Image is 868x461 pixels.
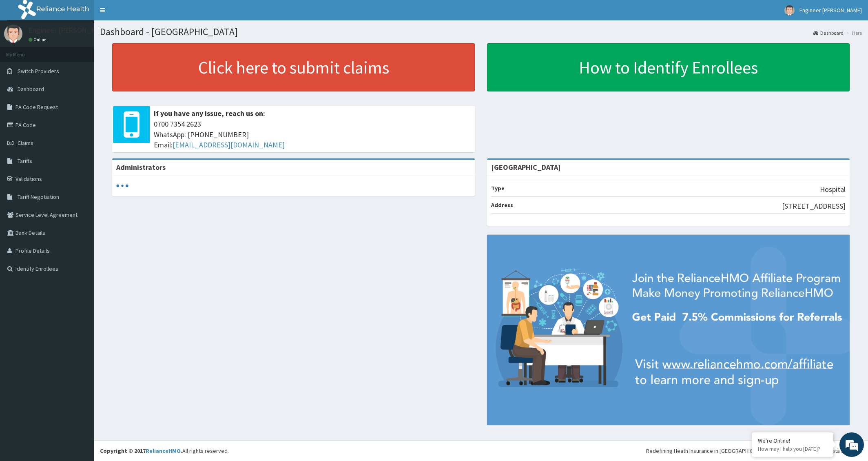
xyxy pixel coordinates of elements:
footer: All rights reserved. [94,440,868,461]
strong: Copyright © 2017 . [100,447,182,454]
a: RelianceHMO [146,447,181,454]
a: [EMAIL_ADDRESS][DOMAIN_NAME] [173,140,285,149]
img: provider-team-banner.png [487,235,850,425]
b: Type [491,185,505,192]
p: Engineer [PERSON_NAME] [29,27,112,34]
p: Hospital [820,184,846,195]
h1: Dashboard - [GEOGRAPHIC_DATA] [100,27,862,37]
a: Online [29,37,48,42]
div: We're Online! [758,437,827,444]
span: Switch Providers [18,67,59,75]
li: Here [844,29,862,36]
b: Address [491,201,513,209]
span: 0700 7354 2623 WhatsApp: [PHONE_NUMBER] Email: [154,119,471,150]
p: [STREET_ADDRESS] [782,201,846,212]
strong: [GEOGRAPHIC_DATA] [491,163,561,172]
span: Engineer [PERSON_NAME] [799,7,862,14]
span: Tariff Negotiation [18,193,59,200]
svg: audio-loading [116,180,128,192]
div: Redefining Heath Insurance in [GEOGRAPHIC_DATA] using Telemedicine and Data Science! [646,447,862,455]
span: Claims [18,139,33,147]
span: Tariffs [18,157,32,165]
a: Dashboard [813,29,844,36]
span: Dashboard [18,85,44,93]
a: How to Identify Enrollees [487,43,850,91]
img: User Image [784,5,795,16]
b: Administrators [116,163,166,172]
b: If you have any issue, reach us on: [154,109,265,118]
img: User Image [4,24,22,43]
p: How may I help you today? [758,445,827,452]
a: Click here to submit claims [112,43,475,91]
